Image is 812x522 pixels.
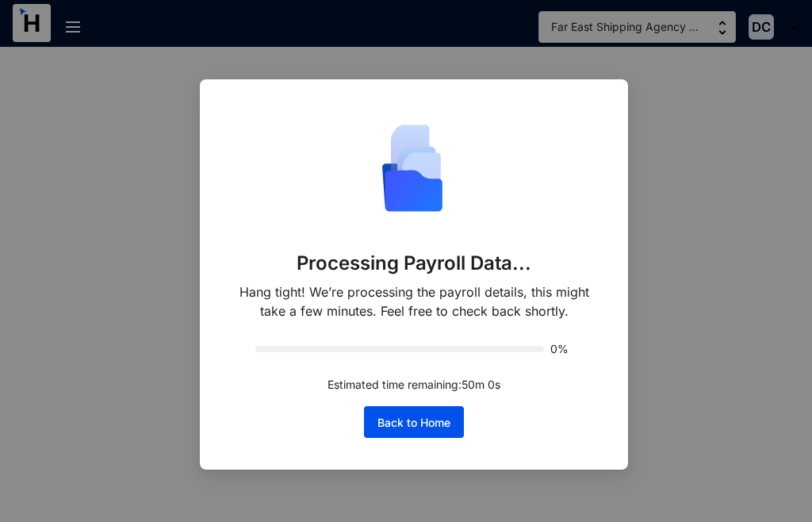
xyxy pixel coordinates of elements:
[550,344,573,355] span: 0%
[364,406,464,438] button: Back to Home
[297,251,532,276] p: Processing Payroll Data...
[232,282,596,320] p: Hang tight! We’re processing the payroll details, this might take a few minutes. Feel free to che...
[377,415,450,431] span: Back to Home
[327,376,500,393] p: Estimated time remaining: 50 m 0 s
